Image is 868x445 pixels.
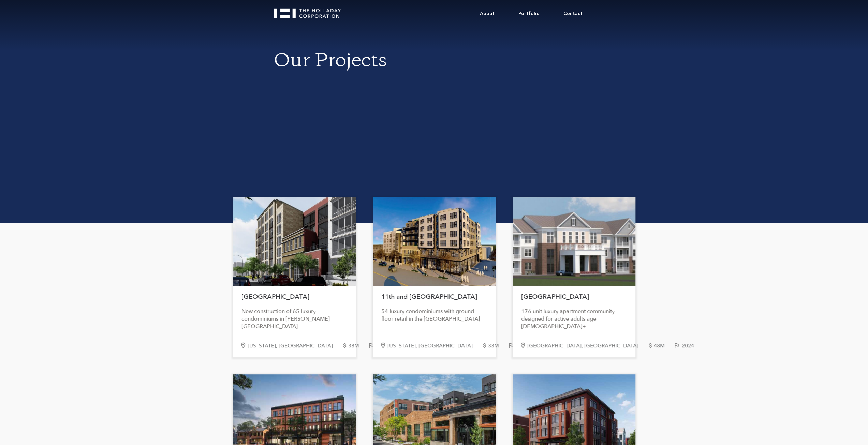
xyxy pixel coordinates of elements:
[527,343,647,349] div: [GEOGRAPHIC_DATA], [GEOGRAPHIC_DATA]
[241,289,347,304] h1: [GEOGRAPHIC_DATA]
[381,308,487,323] div: 54 luxury condominiums with ground floor retail in the [GEOGRAPHIC_DATA]
[551,3,594,24] a: Contact
[248,343,341,349] div: [US_STATE], [GEOGRAPHIC_DATA]
[488,343,507,349] div: 33M
[468,3,506,24] a: About
[506,3,551,24] a: Portfolio
[348,343,368,349] div: 38M
[521,308,627,330] div: 176 unit luxury apartment community designed for active adults age [DEMOGRAPHIC_DATA]+
[241,308,347,330] div: New construction of 65 luxury condominiums in [PERSON_NAME][GEOGRAPHIC_DATA]
[521,289,627,304] h1: [GEOGRAPHIC_DATA]
[274,3,347,18] a: home
[274,51,594,73] h1: Our Projects
[654,343,673,349] div: 48M
[682,343,703,349] div: 2024
[387,343,481,349] div: [US_STATE], [GEOGRAPHIC_DATA]
[381,289,487,304] h1: 11th and [GEOGRAPHIC_DATA]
